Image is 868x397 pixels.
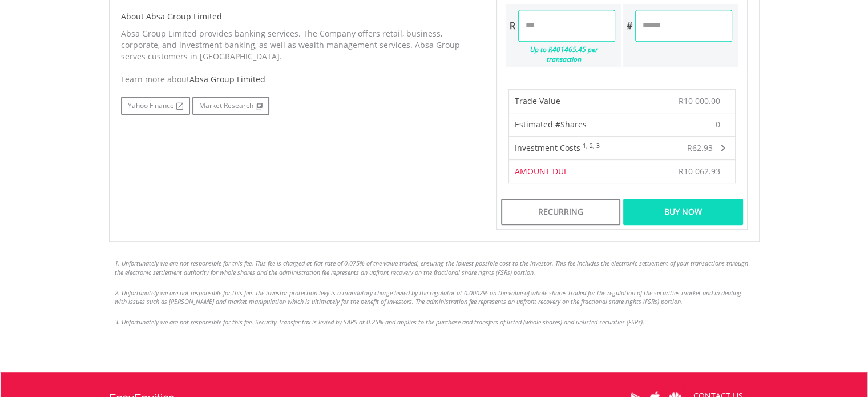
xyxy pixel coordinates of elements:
div: Recurring [501,199,620,225]
span: Estimated #Shares [515,119,587,130]
sup: 1, 2, 3 [583,142,600,150]
span: Absa Group Limited [189,74,265,85]
li: 2. Unfortunately we are not responsible for this fee. The investor protection levy is a mandatory... [115,288,754,306]
span: R10 000.00 [679,95,720,106]
li: 3. Unfortunately we are not responsible for this fee. Security Transfer tax is levied by SARS at ... [115,318,754,327]
span: R62.93 [687,142,713,153]
div: Learn more about [121,74,479,85]
span: AMOUNT DUE [515,166,568,177]
span: Investment Costs [515,142,580,153]
div: R [506,10,518,42]
p: Absa Group Limited provides banking services. The Company offers retail, business, corporate, and... [121,28,479,62]
div: Up to R401465.45 per transaction [506,42,615,67]
span: Trade Value [515,95,560,106]
span: 0 [716,119,720,130]
div: # [623,10,635,42]
span: R10 062.93 [679,166,720,177]
li: 1. Unfortunately we are not responsible for this fee. This fee is charged at flat rate of 0.075% ... [115,259,754,276]
a: Market Research [192,97,269,115]
h5: About Absa Group Limited [121,11,479,22]
a: Yahoo Finance [121,97,190,115]
div: Buy Now [623,199,742,225]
